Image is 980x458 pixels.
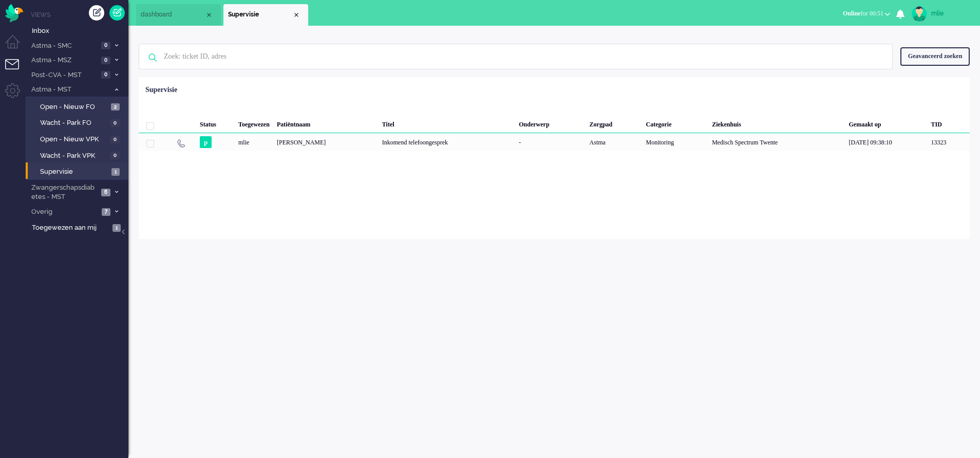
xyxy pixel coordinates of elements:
div: Status [196,113,235,133]
span: 0 [101,71,110,79]
a: Wacht - Park VPK 0 [30,150,127,161]
span: Toegewezen aan mij [32,223,109,233]
div: Medisch Spectrum Twente [708,133,845,151]
li: Dashboard [136,4,221,26]
div: Titel [379,113,516,133]
span: Online [843,10,861,17]
span: Wacht - Park VPK [40,151,108,161]
div: Close tab [205,11,213,19]
span: Astma - MST [30,85,109,95]
div: 13323 [928,133,970,151]
span: 0 [110,136,120,143]
a: Open - Nieuw FO 2 [30,101,127,112]
div: mlie [235,133,273,151]
div: [DATE] 09:38:10 [845,133,928,151]
div: TID [928,113,970,133]
span: for 00:51 [843,10,883,17]
li: Onlinefor 00:51 [837,3,896,26]
span: p [200,136,212,148]
span: Wacht - Park FO [40,118,108,128]
a: Inbox [30,25,128,36]
div: Patiëntnaam [273,113,379,133]
span: 2 [111,103,120,111]
div: Onderwerp [515,113,586,133]
button: Onlinefor 00:51 [837,6,896,21]
div: Toegewezen [235,113,273,133]
span: 0 [110,119,120,127]
div: Ziekenhuis [708,113,845,133]
li: Tickets menu [5,59,28,82]
span: Zwangerschapsdiabetes - MST [30,183,98,202]
div: Creëer ticket [89,5,104,21]
span: Astma - SMC [30,41,98,51]
span: Inbox [32,26,128,36]
img: flow_omnibird.svg [5,4,23,22]
input: Zoek: ticket ID, adres [156,44,878,69]
span: Open - Nieuw VPK [40,135,108,144]
span: 1 [112,224,121,232]
a: Quick Ticket [109,5,125,21]
div: Close tab [292,11,300,19]
li: Dashboard menu [5,35,28,58]
img: avatar [912,6,927,22]
a: Omnidesk [5,7,23,14]
li: Views [31,10,128,19]
div: Gemaakt op [845,113,928,133]
div: mlie [931,8,970,19]
div: - [515,133,586,151]
span: 1 [111,168,120,176]
span: 0 [101,57,110,64]
li: View [223,4,308,26]
span: 6 [101,189,110,196]
a: mlie [910,6,970,22]
img: ic_telephone_grey.svg [177,139,185,148]
span: 7 [102,208,110,216]
div: Geavanceerd zoeken [900,47,970,65]
span: Supervisie [228,10,292,19]
div: Astma [586,133,643,151]
a: Open - Nieuw VPK 0 [30,133,127,144]
div: Inkomend telefoongesprek [379,133,516,151]
div: Monitoring [643,133,709,151]
li: Admin menu [5,83,28,106]
img: ic-search-icon.svg [139,44,166,71]
span: Astma - MSZ [30,56,98,65]
span: 0 [110,152,120,159]
div: Zorgpad [586,113,643,133]
span: dashboard [141,10,205,19]
span: Overig [30,207,99,217]
span: Open - Nieuw FO [40,102,108,112]
div: Supervisie [145,85,177,95]
span: 0 [101,42,110,49]
span: Supervisie [40,167,109,177]
a: Toegewezen aan mij 1 [30,222,128,233]
div: 13323 [139,133,970,151]
a: Wacht - Park FO 0 [30,117,127,128]
span: Post-CVA - MST [30,70,98,80]
a: Supervisie 1 [30,166,127,177]
div: [PERSON_NAME] [273,133,379,151]
div: Categorie [643,113,709,133]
